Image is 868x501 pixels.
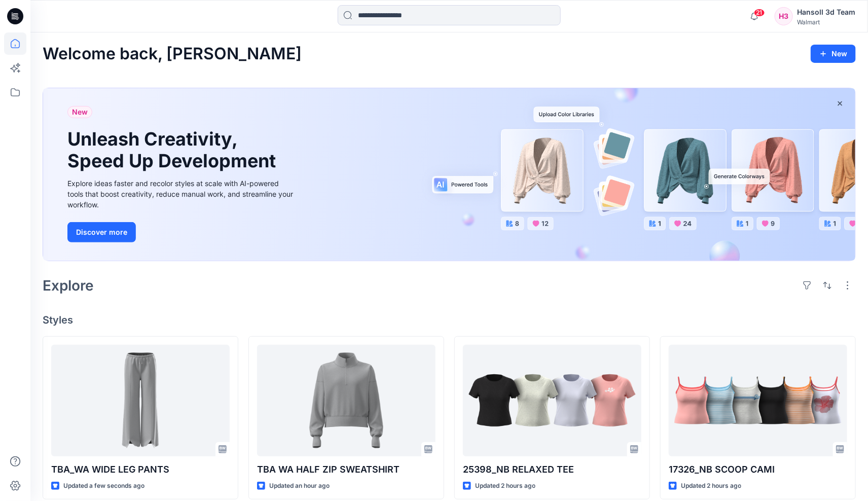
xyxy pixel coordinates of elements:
p: TBA_WA WIDE LEG PANTS [51,462,230,477]
a: TBA WA HALF ZIP SWEATSHIRT [257,345,436,456]
p: Updated an hour ago [269,481,330,491]
a: 25398_NB RELAXED TEE [463,345,641,456]
h1: Unleash Creativity, Speed Up Development [67,128,280,172]
div: Explore ideas faster and recolor styles at scale with AI-powered tools that boost creativity, red... [67,178,296,210]
a: Discover more [67,222,296,242]
h2: Explore [43,277,94,294]
button: Discover more [67,222,136,242]
h4: Styles [43,314,856,326]
p: Updated a few seconds ago [63,481,144,491]
p: Updated 2 hours ago [681,481,741,491]
a: 17326_NB SCOOP CAMI [669,345,847,456]
p: Updated 2 hours ago [475,481,535,491]
p: TBA WA HALF ZIP SWEATSHIRT [257,462,436,477]
div: H3 [775,7,793,25]
h2: Welcome back, [PERSON_NAME] [43,45,302,63]
span: New [72,106,88,118]
a: TBA_WA WIDE LEG PANTS [51,345,230,456]
span: 21 [754,9,765,17]
button: New [811,45,856,63]
div: Hansoll 3d Team [797,6,855,18]
p: 17326_NB SCOOP CAMI [669,462,847,477]
div: Walmart [797,18,855,26]
p: 25398_NB RELAXED TEE [463,462,641,477]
